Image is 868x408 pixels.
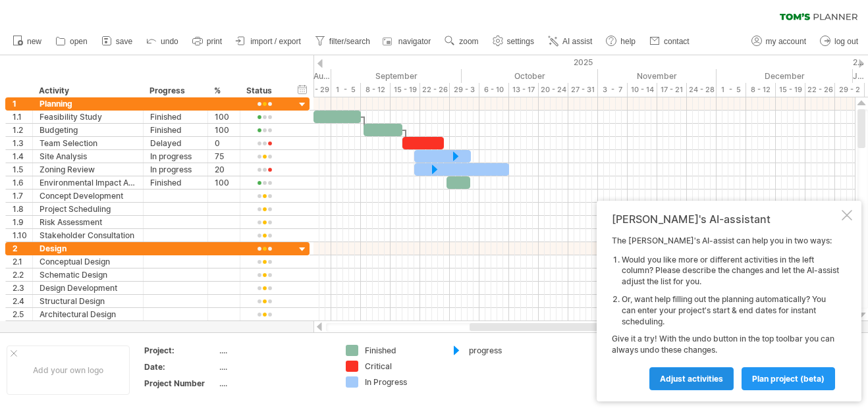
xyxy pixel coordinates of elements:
[150,124,201,136] div: Finished
[13,295,32,307] div: 2.4
[717,69,853,83] div: December 2025
[13,282,32,294] div: 2.3
[13,124,32,136] div: 1.2
[365,376,437,388] div: In Progress
[13,163,32,176] div: 1.5
[40,190,136,202] div: Concept Development
[13,216,32,228] div: 1.9
[622,255,839,288] li: Would you like more or different activities in the left column? Please describe the changes and l...
[13,255,32,268] div: 2.1
[539,83,568,97] div: 20 - 24
[161,37,178,46] span: undo
[40,255,136,268] div: Conceptual Design
[657,83,687,97] div: 17 - 21
[144,361,217,372] div: Date:
[776,83,805,97] div: 15 - 19
[189,33,226,50] a: print
[13,137,32,149] div: 1.3
[13,203,32,215] div: 1.8
[40,97,136,110] div: Planning
[40,137,136,149] div: Team Selection
[479,83,509,97] div: 6 - 10
[13,97,32,110] div: 1
[215,150,233,163] div: 75
[450,83,479,97] div: 29 - 3
[143,33,182,50] a: undo
[620,37,636,46] span: help
[40,282,136,294] div: Design Development
[509,83,539,97] div: 13 - 17
[834,37,858,46] span: log out
[246,84,281,97] div: Status
[215,176,233,189] div: 100
[40,295,136,307] div: Structural Design
[215,137,233,149] div: 0
[568,83,598,97] div: 27 - 31
[219,378,330,389] div: ....
[144,345,217,356] div: Project:
[365,345,437,356] div: Finished
[805,83,835,97] div: 22 - 26
[646,33,693,50] a: contact
[752,374,825,384] span: plan project (beta)
[40,203,136,215] div: Project Scheduling
[13,242,32,255] div: 2
[420,83,450,97] div: 22 - 26
[40,242,136,255] div: Design
[598,69,717,83] div: November 2025
[441,33,482,50] a: zoom
[545,33,596,50] a: AI assist
[742,367,835,390] a: plan project (beta)
[116,37,132,46] span: save
[664,37,690,46] span: contact
[150,150,201,163] div: In progress
[219,345,330,356] div: ....
[70,37,88,46] span: open
[302,83,331,97] div: 25 - 29
[40,229,136,242] div: Stakeholder Consultation
[612,213,839,226] div: [PERSON_NAME]'s AI-assistant
[628,83,657,97] div: 10 - 14
[746,83,776,97] div: 8 - 12
[150,137,201,149] div: Delayed
[13,111,32,123] div: 1.1
[13,308,32,320] div: 2.5
[150,111,201,123] div: Finished
[13,268,32,281] div: 2.2
[329,37,370,46] span: filter/search
[331,69,462,83] div: September 2025
[7,345,130,395] div: Add your own logo
[40,111,136,123] div: Feasibility Study
[469,345,541,356] div: progress
[660,374,723,384] span: Adjust activities
[717,83,746,97] div: 1 - 5
[27,37,41,46] span: new
[612,236,839,390] div: The [PERSON_NAME]'s AI-assist can help you in two ways: Give it a try! With the undo button in th...
[150,163,201,176] div: In progress
[766,37,806,46] span: my account
[598,83,628,97] div: 3 - 7
[40,124,136,136] div: Budgeting
[649,367,734,390] a: Adjust activities
[562,37,592,46] span: AI assist
[215,111,233,123] div: 100
[361,83,391,97] div: 8 - 12
[52,33,92,50] a: open
[13,229,32,242] div: 1.10
[331,83,361,97] div: 1 - 5
[214,84,232,97] div: %
[462,69,598,83] div: October 2025
[232,33,305,50] a: import / export
[40,216,136,228] div: Risk Assessment
[312,33,374,50] a: filter/search
[144,378,217,389] div: Project Number
[365,361,437,372] div: Critical
[219,361,330,372] div: ....
[207,37,222,46] span: print
[150,176,201,189] div: Finished
[9,33,45,50] a: new
[40,176,136,189] div: Environmental Impact Assessment
[817,33,862,50] a: log out
[459,37,478,46] span: zoom
[381,33,435,50] a: navigator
